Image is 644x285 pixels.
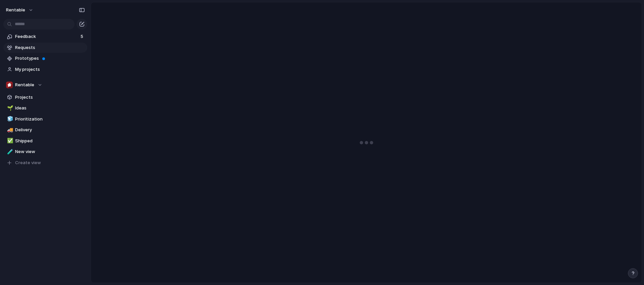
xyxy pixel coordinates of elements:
[6,148,13,155] button: 🧪
[15,82,34,88] span: Rentable
[15,66,85,73] span: My projects
[3,64,87,75] a: My projects
[15,148,85,155] span: New view
[3,114,87,124] a: 🧊Prioritization
[6,7,25,13] span: Rentable
[6,127,13,133] button: 🚚
[3,80,87,90] button: Rentable
[15,116,85,123] span: Prioritization
[6,138,13,144] button: ✅
[3,103,87,113] a: 🌱Ideas
[15,55,85,62] span: Prototypes
[15,44,85,51] span: Requests
[3,125,87,135] a: 🚚Delivery
[15,159,41,166] span: Create view
[7,115,12,123] div: 🧊
[7,137,12,145] div: ✅
[3,32,87,42] a: Feedback5
[7,148,12,156] div: 🧪
[15,33,79,40] span: Feedback
[6,105,13,111] button: 🌱
[3,158,87,168] button: Create view
[6,116,13,123] button: 🧊
[3,147,87,157] a: 🧪New view
[15,94,85,101] span: Projects
[81,33,85,40] span: 5
[3,5,37,15] button: Rentable
[3,43,87,53] a: Requests
[15,127,85,133] span: Delivery
[15,105,85,111] span: Ideas
[3,92,87,102] a: Projects
[15,138,85,144] span: Shipped
[7,104,12,112] div: 🌱
[7,126,12,134] div: 🚚
[3,136,87,146] a: ✅Shipped
[3,53,87,63] a: Prototypes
